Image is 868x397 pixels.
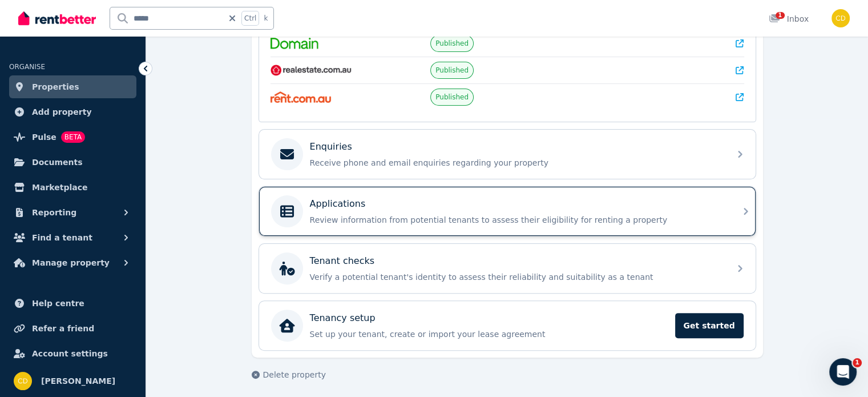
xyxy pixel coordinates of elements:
span: [PERSON_NAME] [41,374,115,388]
button: Delete property [252,369,326,380]
span: Pulse [32,130,56,144]
span: ORGANISE [9,63,45,71]
span: k [264,14,268,23]
span: Get started [675,313,744,338]
a: Tenant checksVerify a potential tenant's identity to assess their reliability and suitability as ... [259,244,756,293]
p: Verify a potential tenant's identity to assess their reliability and suitability as a tenant [310,271,723,283]
button: Manage property [9,251,136,274]
a: Account settings [9,342,136,365]
p: Enquiries [310,140,352,154]
span: Marketplace [32,181,87,194]
span: Published [435,93,469,102]
a: PulseBETA [9,126,136,149]
a: Documents [9,151,136,174]
span: Find a tenant [32,231,92,244]
a: Marketplace [9,176,136,199]
p: Receive phone and email enquiries regarding your property [310,157,723,169]
p: Review information from potential tenants to assess their eligibility for renting a property [310,214,723,226]
a: Tenancy setupSet up your tenant, create or import your lease agreementGet started [259,301,756,350]
button: Find a tenant [9,226,136,249]
p: Applications [310,197,366,211]
span: Documents [32,155,83,169]
div: Inbox [769,13,809,25]
span: 1 [776,12,785,19]
span: Delete property [263,369,326,380]
span: Reporting [32,206,76,219]
p: Set up your tenant, create or import your lease agreement [310,328,668,340]
span: Published [435,66,469,75]
a: Properties [9,75,136,98]
span: Refer a friend [32,322,94,335]
img: Chris Dimitropoulos [14,372,32,390]
span: 1 [853,358,862,367]
span: Add property [32,105,92,119]
a: Add property [9,101,136,123]
p: Tenancy setup [310,311,376,325]
span: Published [435,39,469,48]
a: Refer a friend [9,317,136,340]
img: Rent.com.au [271,91,332,103]
img: Chris Dimitropoulos [831,9,850,27]
iframe: Intercom live chat [829,358,857,386]
span: Help centre [32,296,84,310]
p: Tenant checks [310,254,375,268]
a: ApplicationsReview information from potential tenants to assess their eligibility for renting a p... [259,187,756,236]
span: Ctrl [241,11,259,26]
img: Domain.com.au [271,38,318,49]
img: RealEstate.com.au [271,65,352,76]
img: RentBetter [18,10,96,27]
button: Reporting [9,201,136,224]
span: Properties [32,80,79,94]
a: Help centre [9,292,136,315]
span: Manage property [32,256,110,270]
span: Account settings [32,347,108,360]
a: EnquiriesReceive phone and email enquiries regarding your property [259,130,756,179]
span: BETA [61,131,85,143]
